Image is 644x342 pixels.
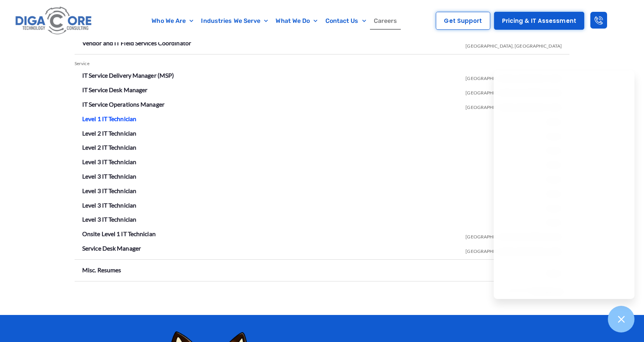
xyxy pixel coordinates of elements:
div: Service [75,58,569,69]
a: IT Service Delivery Manager (MSP) [82,72,174,79]
a: Level 3 IT Technician [82,201,136,209]
a: Misc. Resumes [82,266,121,273]
nav: Menu [128,12,421,30]
a: Level 3 IT Technician [82,173,136,180]
span: [GEOGRAPHIC_DATA], [GEOGRAPHIC_DATA] [465,228,562,243]
span: [GEOGRAPHIC_DATA], [GEOGRAPHIC_DATA] [465,99,562,113]
a: IT Service Desk Manager [82,86,147,93]
a: Vendor and IT Field Services Coordinator [82,39,191,46]
a: Pricing & IT Assessment [494,12,584,30]
span: [GEOGRAPHIC_DATA], [GEOGRAPHIC_DATA] [465,70,562,84]
a: Industries We Serve [197,12,272,30]
a: Service Desk Manager [82,245,141,252]
span: [GEOGRAPHIC_DATA], [GEOGRAPHIC_DATA] [465,243,562,257]
span: [GEOGRAPHIC_DATA], [GEOGRAPHIC_DATA] [465,37,562,52]
a: Level 2 IT Technician [82,144,136,151]
iframe: Chatgenie Messenger [494,70,634,299]
a: What We Do [272,12,321,30]
a: Who We Are [148,12,197,30]
img: Digacore logo 1 [13,4,94,38]
a: IT Service Operations Manager [82,101,164,108]
div: Powered by [75,285,566,296]
a: Get Support [436,12,490,30]
a: Level 3 IT Technician [82,187,136,194]
a: Onsite Level 1 IT Technician [82,230,156,237]
a: Level 3 IT Technician [82,216,136,223]
span: Get Support [444,18,482,24]
a: Careers [370,12,401,30]
a: Level 1 IT Technician [82,115,136,122]
a: Level 2 IT Technician [82,129,136,137]
span: [GEOGRAPHIC_DATA], [GEOGRAPHIC_DATA] [465,84,562,99]
span: Pricing & IT Assessment [502,18,576,24]
a: Contact Us [322,12,370,30]
a: Level 3 IT Technician [82,158,136,165]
